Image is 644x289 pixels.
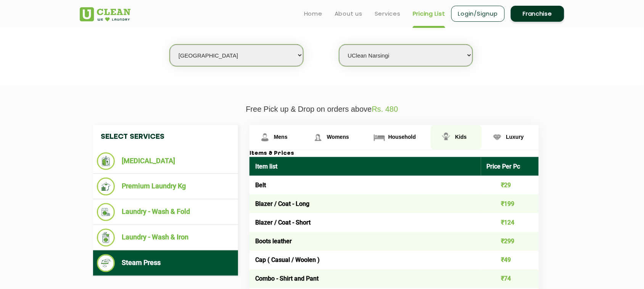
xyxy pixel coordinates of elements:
[451,6,505,22] a: Login/Signup
[250,232,481,251] td: Boots leather
[250,270,481,288] td: Combo - Shirt and Pant
[250,176,481,194] td: Belt
[304,9,322,18] a: Home
[440,131,453,144] img: Kids
[491,131,504,144] img: Luxury
[250,157,481,176] th: Item list
[327,134,349,140] span: Womens
[97,178,115,196] img: Premium Laundry Kg
[97,178,234,196] li: Premium Laundry Kg
[97,229,234,247] li: Laundry - Wash & Iron
[97,153,234,170] li: [MEDICAL_DATA]
[250,150,539,157] h3: Items & Prices
[481,194,539,213] td: ₹199
[481,213,539,232] td: ₹124
[373,131,386,144] img: Household
[97,229,115,247] img: Laundry - Wash & Iron
[97,254,234,272] li: Steam Press
[258,131,272,144] img: Mens
[335,9,362,18] a: About us
[375,9,401,18] a: Services
[481,232,539,251] td: ₹299
[97,153,115,170] img: Dry Cleaning
[80,105,564,114] p: Free Pick up & Drop on orders above
[311,131,325,144] img: Womens
[413,9,445,18] a: Pricing List
[481,251,539,270] td: ₹49
[250,213,481,232] td: Blazer / Coat - Short
[455,134,467,140] span: Kids
[80,7,130,21] img: UClean Laundry and Dry Cleaning
[506,134,524,140] span: Luxury
[93,125,238,149] h4: Select Services
[372,105,398,113] span: Rs. 480
[274,134,288,140] span: Mens
[481,176,539,194] td: ₹29
[481,157,539,176] th: Price Per Pc
[250,251,481,270] td: Cap ( Casual / Woolen )
[250,194,481,213] td: Blazer / Coat - Long
[388,134,416,140] span: Household
[481,270,539,288] td: ₹74
[97,203,234,221] li: Laundry - Wash & Fold
[97,254,115,272] img: Steam Press
[511,6,564,22] a: Franchise
[97,203,115,221] img: Laundry - Wash & Fold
